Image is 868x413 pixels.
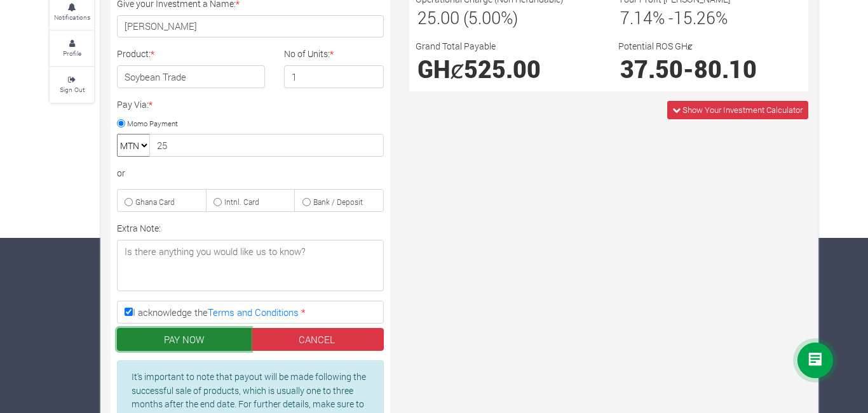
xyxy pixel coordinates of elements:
[250,328,384,351] a: CANCEL
[149,134,384,157] input: 02x 000 0000
[620,55,800,83] h1: -
[620,53,683,84] span: 37.50
[208,306,299,318] a: Terms and Conditions
[416,39,496,53] label: Grand Total Payable
[117,221,161,235] label: Extra Note:
[117,301,384,324] label: I acknowledge the
[117,328,251,351] button: PAY NOW
[125,198,133,206] input: Ghana Card
[54,13,90,22] small: Notifications
[682,104,803,115] span: Show Your Investment Calculator
[117,166,384,180] div: or
[464,53,541,84] span: 525.00
[50,31,94,66] a: Profile
[50,67,94,102] a: Sign Out
[313,197,363,207] small: Bank / Deposit
[224,197,259,207] small: Intnl. Card
[127,118,178,128] small: Momo Payment
[284,47,334,60] label: No of Units:
[135,197,175,207] small: Ghana Card
[417,6,518,29] span: 25.00 (5.00%)
[694,53,757,84] span: 80.10
[620,6,653,29] span: 7.14
[63,49,81,58] small: Profile
[674,6,715,29] span: 15.26
[125,308,133,316] input: I acknowledge theTerms and Conditions *
[117,65,265,88] h4: Soybean Trade
[117,98,153,111] label: Pay Via:
[620,8,800,28] h3: % - %
[117,119,125,128] input: Momo Payment
[60,85,85,94] small: Sign Out
[618,39,693,53] label: Potential ROS GHȼ
[302,198,311,206] input: Bank / Deposit
[117,15,384,38] input: Investment Name/Title
[214,198,222,206] input: Intnl. Card
[417,55,597,83] h1: GHȼ
[117,47,154,60] label: Product:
